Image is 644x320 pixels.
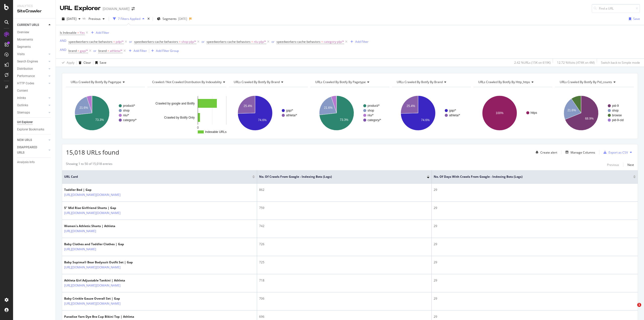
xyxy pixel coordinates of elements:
div: Segments [17,44,31,50]
div: Paradise Yarn Dye Bra Cup Bikini Top | Athleta [64,314,137,319]
a: [URL][DOMAIN_NAME] [64,247,96,252]
svg: A chart. [229,91,308,135]
span: gap/* [80,47,88,54]
button: [DATE] [60,15,83,23]
h4: URLs Crawled By Botify By http_https [477,78,548,86]
text: product/* [368,104,380,108]
div: A chart. [555,91,634,135]
a: Performance [17,74,47,79]
div: Add Filter Group [156,49,179,53]
text: 73.3% [340,118,348,122]
button: Add Filter [89,30,109,36]
a: Outlinks [17,103,47,108]
div: Add Filter [134,49,147,53]
a: DISAPPEARED URLS [17,145,47,155]
a: [URL][DOMAIN_NAME][DOMAIN_NAME] [64,265,120,270]
div: Sitemaps [17,110,30,115]
span: 1 [637,303,641,307]
text: shop [368,109,374,112]
span: URL Card [64,174,251,179]
text: 0 [197,126,199,129]
text: shop [612,109,619,112]
text: athleta/* [449,114,460,117]
span: brand [68,49,77,53]
div: Url Explorer [17,120,33,125]
div: Visits [17,52,25,57]
a: Segments [17,44,52,50]
a: Analysis Info [17,160,52,165]
text: 21.6% [79,106,88,110]
button: or [129,39,132,44]
button: Add Filter [127,48,147,54]
span: = [251,40,253,44]
a: Search Engines [17,59,47,64]
h4: Crawled / Not Crawled Distribution By Indexability [151,78,229,86]
text: category/* [368,118,381,122]
svg: A chart. [392,91,471,135]
span: = [77,30,79,35]
div: Search Engines [17,59,38,64]
a: CURRENT URLS [17,22,47,28]
div: Content [17,88,28,93]
button: or [93,48,96,53]
div: 29 [434,296,636,301]
span: athleta/* [110,47,123,54]
div: [DOMAIN_NAME] [103,6,130,11]
button: Manage Columns [563,149,595,155]
a: [URL][DOMAIN_NAME][DOMAIN_NAME] [64,301,120,306]
div: 29 [434,224,636,228]
a: Inlinks [17,95,47,101]
div: Toddler Bed | Gap [64,188,137,192]
a: [URL][DOMAIN_NAME][DOMAIN_NAME] [64,192,120,197]
text: Crawled by google and Botify [155,102,195,105]
div: 29 [434,314,636,319]
span: URLs Crawled By Botify By pagetype [71,80,121,84]
div: AND [60,39,66,43]
div: Inlinks [17,95,26,101]
div: Showing 1 to 50 of 15,018 entries [66,162,112,168]
text: 25.4% [407,104,415,108]
span: vs [83,16,87,20]
div: times [146,16,151,21]
div: Explorer Bookmarks [17,127,44,132]
button: Save [93,59,106,67]
a: HTTP Codes [17,81,47,86]
div: Apply [67,60,74,65]
div: Next [627,163,634,167]
span: speedworkers-cache-behaviors [68,40,112,44]
button: 7 Filters Applied [111,15,146,23]
a: [URL][DOMAIN_NAME][DOMAIN_NAME] [64,210,120,216]
a: Sitemaps [17,110,47,115]
span: = [113,40,115,44]
a: NEW URLS [17,137,47,143]
text: gap/* [286,109,293,112]
a: Url Explorer [17,120,52,125]
a: Distribution [17,66,47,72]
text: 68.9% [585,117,594,120]
button: Segments[DATE] [155,15,189,23]
div: Baby Crinkle Gauze Overall Set | Gap [64,296,137,301]
div: Create alert [540,150,557,155]
text: nlu/* [368,114,374,117]
svg: A chart. [66,91,145,135]
span: URLs Crawled By Botify By http_https [478,80,530,84]
text: 74.6% [421,118,430,122]
text: 73.3% [95,118,104,122]
button: Clear [77,59,91,67]
button: Apply [60,59,74,67]
div: 5" Mid Rise Girlfriend Shorts | Gap [64,206,137,210]
div: 7 Filters Applied [118,17,140,21]
text: shop [123,109,130,112]
div: Save [633,17,640,21]
div: 2.42 % URLs ( 15K on 619K ) [514,60,551,65]
a: Movements [17,37,52,42]
span: URLs Crawled By Botify By brand [234,80,280,84]
text: Crawled by Botify Only [164,116,195,119]
button: AND [60,47,66,52]
div: Baby Clothes and Toddler Clothes | Gap [64,242,124,246]
span: speedworkers-cache-behaviors [134,40,178,44]
svg: A chart. [310,91,389,135]
div: Overview [17,30,29,35]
